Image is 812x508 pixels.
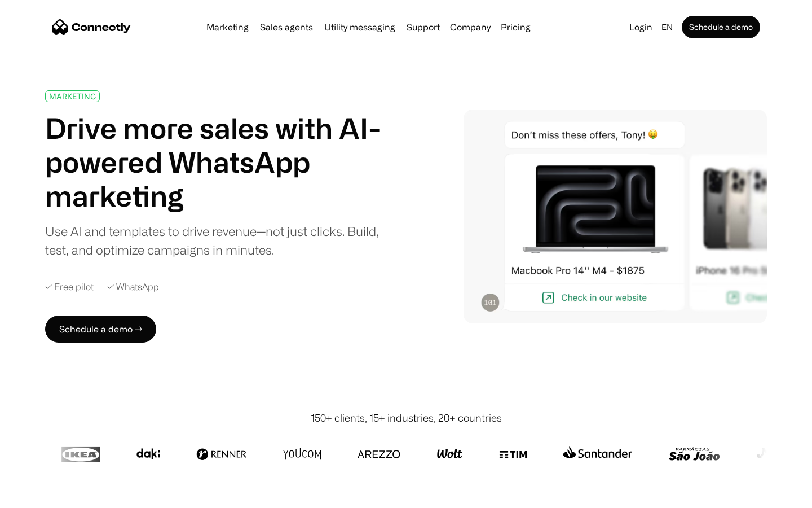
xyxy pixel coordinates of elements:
[496,23,535,32] a: Pricing
[402,23,444,32] a: Support
[657,19,679,35] div: en
[447,19,494,35] div: Company
[52,19,131,36] a: home
[45,222,394,259] div: Use AI and templates to drive revenue—not just clicks. Build, test, and optimize campaigns in min...
[202,23,253,32] a: Marketing
[682,16,760,38] a: Schedule a demo
[107,282,159,292] div: ✓ WhatsApp
[625,19,657,35] a: Login
[45,111,394,213] h1: Drive more sales with AI-powered WhatsApp marketing
[45,282,94,292] div: ✓ Free pilot
[311,410,502,426] div: 150+ clients, 15+ industries, 20+ countries
[450,19,491,35] div: Company
[49,92,96,100] div: MARKETING
[11,487,68,504] aside: Language selected: English
[45,316,156,343] a: Schedule a demo →
[661,19,673,35] div: en
[23,488,68,504] ul: Language list
[255,23,317,32] a: Sales agents
[320,23,400,32] a: Utility messaging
